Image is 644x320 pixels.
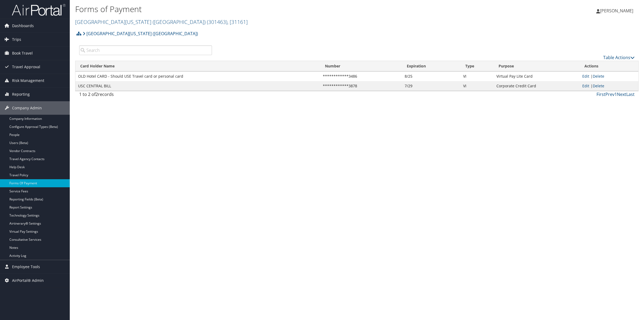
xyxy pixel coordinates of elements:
td: | [580,81,638,91]
span: Reporting [12,88,30,101]
td: 7/29 [402,81,460,91]
td: OLD Hotel CARD - Should USE Travel card or personal card [75,71,320,81]
td: Corporate Credit Card [494,81,580,91]
a: Last [626,91,635,97]
a: Edit [582,83,589,88]
span: Company Admin [12,101,42,115]
a: [GEOGRAPHIC_DATA][US_STATE] ([GEOGRAPHIC_DATA]) [83,28,198,39]
a: 1 [614,91,617,97]
th: Type [460,61,494,71]
span: Risk Management [12,74,44,87]
a: Delete [593,83,604,88]
a: First [597,91,605,97]
span: Dashboards [12,19,34,33]
th: Card Holder Name [75,61,320,71]
span: 2 [96,91,98,97]
span: ( 301463 ) [207,18,227,26]
a: Table Actions [603,55,635,60]
a: Next [617,91,626,97]
a: Edit [582,74,589,79]
td: Virtual Pay Lite Card [494,71,580,81]
td: VI [460,81,494,91]
th: Purpose: activate to sort column ascending [494,61,580,71]
div: 1 to 2 of records [79,91,212,100]
th: Actions [580,61,638,71]
span: Employee Tools [12,260,40,274]
input: Search [79,45,212,55]
td: 8/25 [402,71,460,81]
span: AirPortal® Admin [12,274,44,287]
th: Number [320,61,402,71]
a: Delete [593,74,604,79]
span: [PERSON_NAME] [600,8,633,14]
td: | [580,71,638,81]
span: Travel Approval [12,60,40,74]
a: [GEOGRAPHIC_DATA][US_STATE] ([GEOGRAPHIC_DATA]) [75,18,248,26]
span: Trips [12,33,21,46]
td: USC CENTRAL BILL [75,81,320,91]
a: [PERSON_NAME] [596,3,639,19]
th: Expiration: activate to sort column ascending [402,61,460,71]
a: Prev [605,91,614,97]
td: VI [460,71,494,81]
img: airportal-logo.png [12,3,65,16]
span: Book Travel [12,46,33,60]
h1: Forms of Payment [75,3,451,15]
span: , [ 31161 ] [227,18,248,26]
